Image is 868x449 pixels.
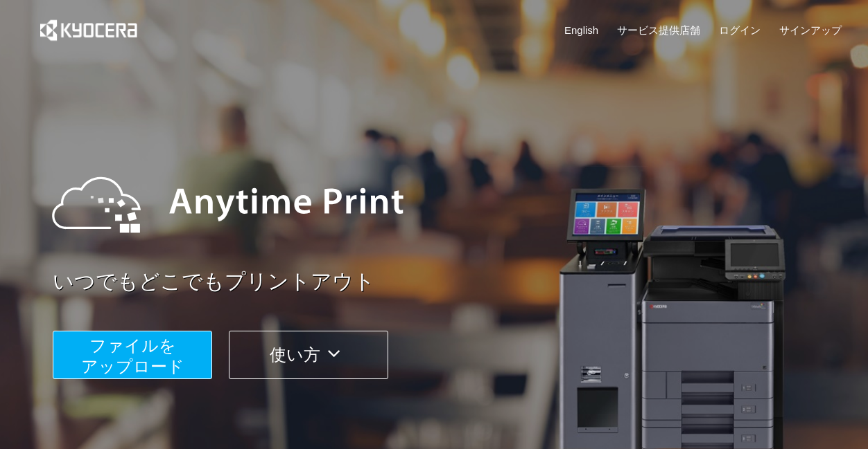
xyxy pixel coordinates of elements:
span: ファイルを ​​アップロード [81,336,184,376]
button: ファイルを​​アップロード [53,331,212,379]
a: いつでもどこでもプリントアウト [53,267,850,297]
button: 使い方 [229,331,388,379]
a: サインアップ [779,23,842,37]
a: サービス提供店舗 [617,23,700,37]
a: English [564,23,598,37]
a: ログイン [719,23,761,37]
